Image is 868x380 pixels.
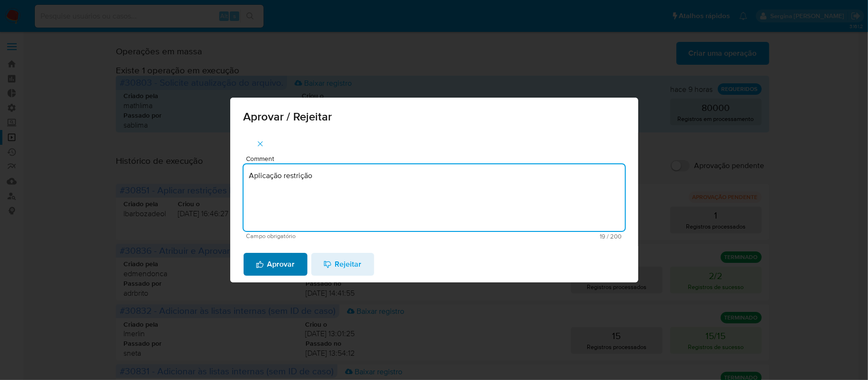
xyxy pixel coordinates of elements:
[246,155,628,162] span: Comment
[244,164,625,231] textarea: Aplicação restrição
[324,254,362,275] span: Rejeitar
[256,254,295,275] span: Aprovar
[244,253,307,276] button: Aprovar
[311,253,374,276] button: Rejeitar
[246,233,434,240] span: Campo obrigatório
[244,111,625,122] span: Aprovar / Rejeitar
[434,233,622,240] span: Máximo 200 caracteres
